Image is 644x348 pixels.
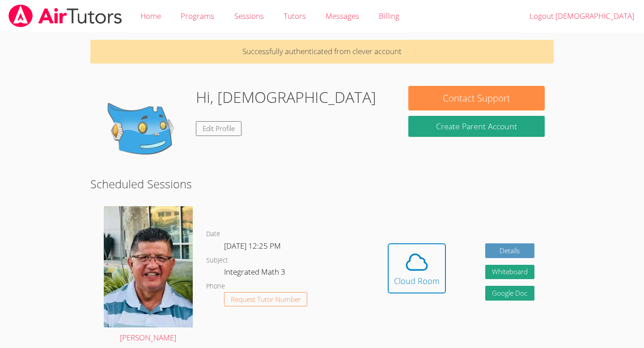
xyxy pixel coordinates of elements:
dd: Integrated Math 3 [224,266,287,281]
a: Google Doc [485,286,534,301]
div: Cloud Room [394,275,440,287]
button: Cloud Room [388,243,446,293]
img: airtutors_banner-c4298cdbf04f3fff15de1276eac7730deb9818008684d7c2e4769d2f7ddbe033.png [8,4,123,27]
a: Details [485,243,534,258]
span: Request Tutor Number [231,296,301,303]
h1: Hi, [DEMOGRAPHIC_DATA] [196,86,376,109]
button: Contact Support [408,86,544,110]
h2: Scheduled Sessions [90,175,554,192]
button: Create Parent Account [408,116,544,137]
dt: Date [206,229,220,240]
p: Successfully authenticated from clever account [90,40,554,64]
dt: Subject [206,255,228,266]
img: avatar.png [104,206,193,327]
span: Messages [326,11,359,21]
img: default.png [99,86,189,175]
dt: Phone [206,281,225,292]
a: Edit Profile [196,121,241,136]
a: [PERSON_NAME] [104,206,193,344]
span: [DATE] 12:25 PM [224,241,281,251]
button: Whiteboard [485,265,534,280]
button: Request Tutor Number [224,292,308,307]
